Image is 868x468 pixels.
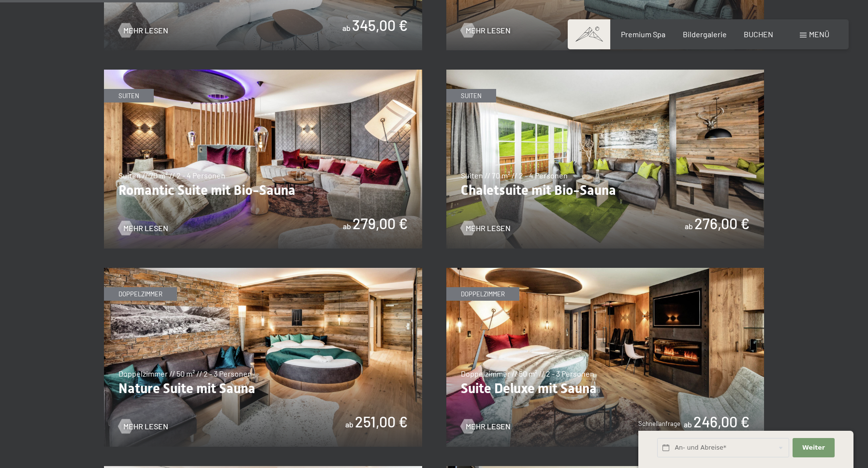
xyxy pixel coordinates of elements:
[123,25,168,36] span: Mehr Lesen
[744,29,773,39] a: BUCHEN
[104,268,422,274] a: Nature Suite mit Sauna
[104,268,422,447] img: Nature Suite mit Sauna
[104,70,422,76] a: Romantic Suite mit Bio-Sauna
[793,438,834,458] button: Weiter
[809,29,829,39] span: Menü
[461,421,511,432] a: Mehr Lesen
[118,223,168,234] a: Mehr Lesen
[466,25,511,36] span: Mehr Lesen
[118,25,168,36] a: Mehr Lesen
[446,70,765,249] img: Chaletsuite mit Bio-Sauna
[123,223,168,234] span: Mehr Lesen
[638,420,680,427] span: Schnellanfrage
[461,25,511,36] a: Mehr Lesen
[446,70,765,76] a: Chaletsuite mit Bio-Sauna
[446,268,765,447] img: Suite Deluxe mit Sauna
[446,268,765,274] a: Suite Deluxe mit Sauna
[461,223,511,234] a: Mehr Lesen
[123,421,168,432] span: Mehr Lesen
[683,29,727,39] a: Bildergalerie
[466,421,511,432] span: Mehr Lesen
[466,223,511,234] span: Mehr Lesen
[802,443,825,452] span: Weiter
[621,29,665,39] a: Premium Spa
[118,421,168,432] a: Mehr Lesen
[104,70,422,249] img: Romantic Suite mit Bio-Sauna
